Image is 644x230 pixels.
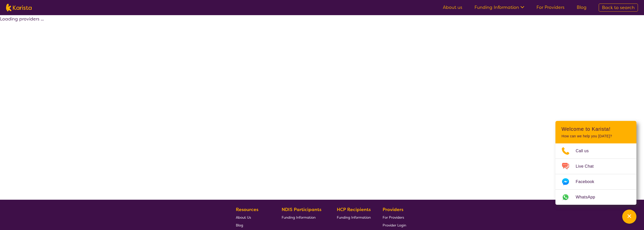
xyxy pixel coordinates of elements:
[383,215,404,220] span: For Providers
[337,207,371,213] b: HCP Recipients
[443,4,462,10] a: About us
[236,215,251,220] span: About Us
[576,147,595,155] span: Call us
[562,134,630,138] p: How can we help you [DATE]?
[555,143,636,205] ul: Choose channel
[577,4,587,10] a: Blog
[337,213,371,221] a: Funding Information
[555,121,636,205] div: Channel Menu
[282,213,325,221] a: Funding Information
[282,207,321,213] b: NDIS Participants
[555,190,636,205] a: Web link opens in a new tab.
[576,193,601,201] span: WhatsApp
[602,5,635,11] span: Back to search
[236,223,243,227] span: Blog
[576,163,600,170] span: Live Chat
[282,215,316,220] span: Funding Information
[236,213,270,221] a: About Us
[337,215,371,220] span: Funding Information
[236,221,270,229] a: Blog
[383,213,406,221] a: For Providers
[383,223,406,227] span: Provider Login
[383,221,406,229] a: Provider Login
[576,178,600,186] span: Facebook
[622,210,636,224] button: Channel Menu
[599,4,638,12] a: Back to search
[6,4,32,11] img: Karista logo
[562,126,630,132] h2: Welcome to Karista!
[474,4,524,10] a: Funding Information
[236,207,258,213] b: Resources
[536,4,565,10] a: For Providers
[383,207,403,213] b: Providers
